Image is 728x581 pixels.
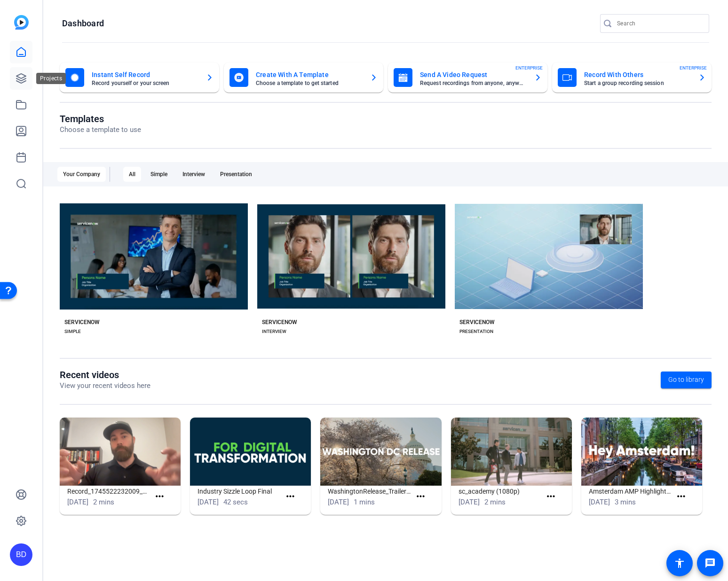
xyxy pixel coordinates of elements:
button: Instant Self RecordRecord yourself or your screen [60,62,219,93]
div: All [123,167,141,182]
div: INTERVIEW [262,328,286,335]
div: SIMPLE [64,328,81,335]
div: PRESENTATION [459,328,493,335]
a: Go to library [661,372,712,388]
mat-icon: more_horiz [154,491,166,503]
mat-card-title: Send A Video Request [420,69,527,80]
button: Create With A TemplateChoose a template to get started [224,62,383,93]
div: Projects [36,73,66,84]
span: 2 mins [93,498,114,506]
span: 3 mins [615,498,636,506]
mat-card-subtitle: Choose a template to get started [256,80,363,86]
div: SERVICENOW [459,318,495,326]
mat-card-title: Instant Self Record [92,69,198,80]
p: View your recent videos here [60,380,150,391]
span: [DATE] [328,498,349,506]
span: 2 mins [484,498,506,506]
span: ENTERPRISE [680,64,707,71]
h1: Templates [60,113,141,124]
mat-card-title: Create With A Template [256,69,363,80]
span: [DATE] [459,498,480,506]
div: Your Company [57,167,106,182]
div: Presentation [214,167,258,182]
h1: Recent videos [60,369,150,380]
mat-icon: more_horiz [415,491,427,503]
div: BD [10,543,32,566]
div: SERVICENOW [64,318,100,326]
div: SERVICENOW [262,318,297,326]
span: [DATE] [589,498,610,506]
img: blue-gradient.svg [14,15,29,30]
input: Search [617,18,702,29]
span: [DATE] [198,498,219,506]
h1: Amsterdam AMP Highlights - [DATE] [589,486,672,497]
h1: Record_1745522232009_webcam [67,486,150,497]
img: Amsterdam AMP Highlights - May 2024 [581,418,702,486]
mat-icon: more_horiz [285,491,296,503]
h1: Dashboard [62,18,104,29]
span: ENTERPRISE [515,64,543,71]
img: sc_academy (1080p) [451,418,572,486]
img: Industry Sizzle Loop Final [190,418,311,486]
span: 1 mins [354,498,375,506]
h1: WashingtonRelease_Trailer_v2 [328,486,411,497]
mat-icon: more_horiz [545,491,557,503]
mat-icon: message [704,558,716,569]
mat-icon: more_horiz [675,491,687,503]
mat-icon: accessibility [674,558,685,569]
button: Send A Video RequestRequest recordings from anyone, anywhereENTERPRISE [388,62,547,93]
button: Record With OthersStart a group recording sessionENTERPRISE [552,62,712,93]
span: [DATE] [67,498,88,506]
div: Interview [177,167,211,182]
img: Record_1745522232009_webcam [60,418,181,486]
div: Simple [145,167,173,182]
span: 42 secs [223,498,248,506]
span: Go to library [668,375,704,385]
mat-card-title: Record With Others [584,69,691,80]
mat-card-subtitle: Request recordings from anyone, anywhere [420,80,527,86]
h1: Industry Sizzle Loop Final [198,486,280,497]
p: Choose a template to use [60,124,141,135]
h1: sc_academy (1080p) [459,486,541,497]
img: WashingtonRelease_Trailer_v2 [320,418,441,486]
mat-card-subtitle: Record yourself or your screen [92,80,198,86]
mat-card-subtitle: Start a group recording session [584,80,691,86]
